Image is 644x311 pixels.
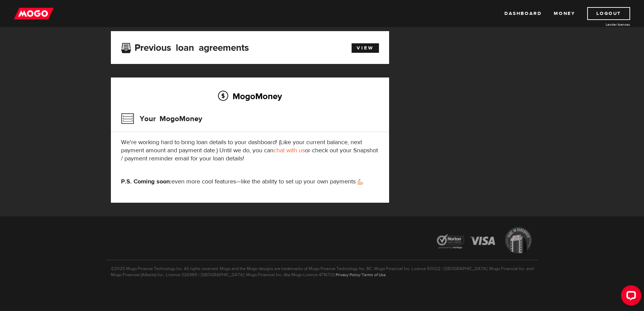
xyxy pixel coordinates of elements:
a: View [352,43,379,53]
p: even more cool features—like the ability to set up your own payments [121,178,379,186]
h3: Your MogoMoney [121,110,202,128]
p: We're working hard to bring loan details to your dashboard! (Like your current balance, next paym... [121,138,379,163]
img: strong arm emoji [358,179,363,185]
img: mogo_logo-11ee424be714fa7cbb0f0f49df9e16ec.png [14,7,54,20]
strong: P.S. Coming soon: [121,178,171,185]
a: chat with us [273,147,305,154]
a: Privacy Policy [336,272,360,277]
h2: MogoMoney [121,89,379,103]
p: ©2025 Mogo Finance Technology Inc. All rights reserved. Mogo and the Mogo designs are trademarks ... [106,260,539,278]
iframe: LiveChat chat widget [616,283,644,311]
a: Logout [587,7,630,20]
img: legal-icons-92a2ffecb4d32d839781d1b4e4802d7b.png [430,222,539,260]
a: Terms of Use [362,272,386,277]
a: Lender licences [579,22,630,27]
h3: Previous loan agreements [121,42,249,51]
a: Money [554,7,575,20]
a: Dashboard [504,7,542,20]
